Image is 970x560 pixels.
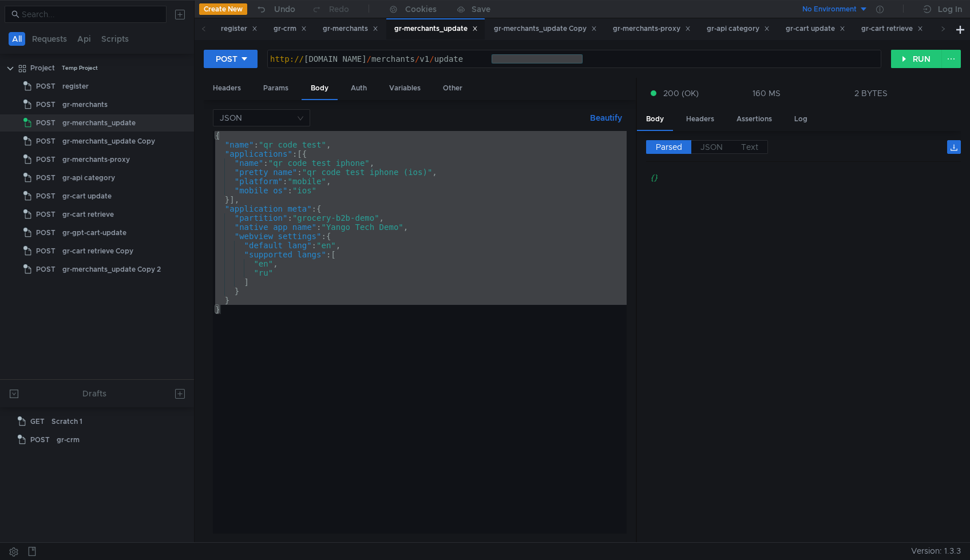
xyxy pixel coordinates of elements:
[802,4,857,15] div: No Environment
[199,3,247,15] button: Create New
[30,59,55,77] div: Project
[274,23,307,35] div: gr-crm
[216,53,237,65] div: POST
[62,243,133,260] div: gr-cart retrieve Copy
[62,133,155,150] div: gr-merchants_update Copy
[303,1,357,18] button: Redo
[302,78,338,100] div: Body
[36,78,56,95] span: POST
[663,87,699,100] span: 200 (OK)
[30,413,45,430] span: GET
[62,59,98,77] div: Temp Project
[891,50,942,68] button: RUN
[613,23,691,35] div: gr-merchants-proxy
[36,188,56,205] span: POST
[62,206,114,223] div: gr-cart retrieve
[52,413,82,430] div: Scratch 1
[753,88,781,98] div: 160 MS
[405,2,437,16] div: Cookies
[36,224,56,241] span: POST
[9,32,25,46] button: All
[62,188,112,205] div: gr-cart update
[22,8,160,21] input: Search...
[36,114,56,132] span: POST
[62,169,115,186] div: gr-api category
[380,78,430,99] div: Variables
[472,5,490,13] div: Save
[707,23,770,35] div: gr-api category
[57,431,80,448] div: gr-crm
[911,543,961,559] span: Version: 1.3.3
[786,23,845,35] div: gr-cart update
[36,151,56,168] span: POST
[36,133,56,150] span: POST
[30,431,50,448] span: POST
[637,109,673,131] div: Body
[854,88,888,98] div: 2 BYTES
[274,2,295,16] div: Undo
[254,78,298,99] div: Params
[204,78,250,99] div: Headers
[938,2,962,16] div: Log In
[727,109,781,130] div: Assertions
[494,23,597,35] div: gr-merchants_update Copy
[247,1,303,18] button: Undo
[36,206,56,223] span: POST
[342,78,376,99] div: Auth
[677,109,723,130] div: Headers
[785,109,817,130] div: Log
[36,169,56,186] span: POST
[62,261,161,278] div: gr-merchants_update Copy 2
[62,151,130,168] div: gr-merchants-proxy
[651,171,945,184] div: {}
[204,50,258,68] button: POST
[861,23,923,35] div: gr-cart retrieve
[62,114,136,132] div: gr-merchants_update
[741,142,758,152] span: Text
[82,387,106,400] div: Drafts
[36,96,56,113] span: POST
[221,23,258,35] div: register
[329,2,349,16] div: Redo
[585,111,627,125] button: Beautify
[98,32,132,46] button: Scripts
[74,32,94,46] button: Api
[434,78,472,99] div: Other
[62,224,126,241] div: gr-gpt-cart-update
[62,96,108,113] div: gr-merchants
[323,23,378,35] div: gr-merchants
[36,243,56,260] span: POST
[394,23,478,35] div: gr-merchants_update
[700,142,723,152] span: JSON
[36,261,56,278] span: POST
[656,142,682,152] span: Parsed
[62,78,89,95] div: register
[29,32,70,46] button: Requests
